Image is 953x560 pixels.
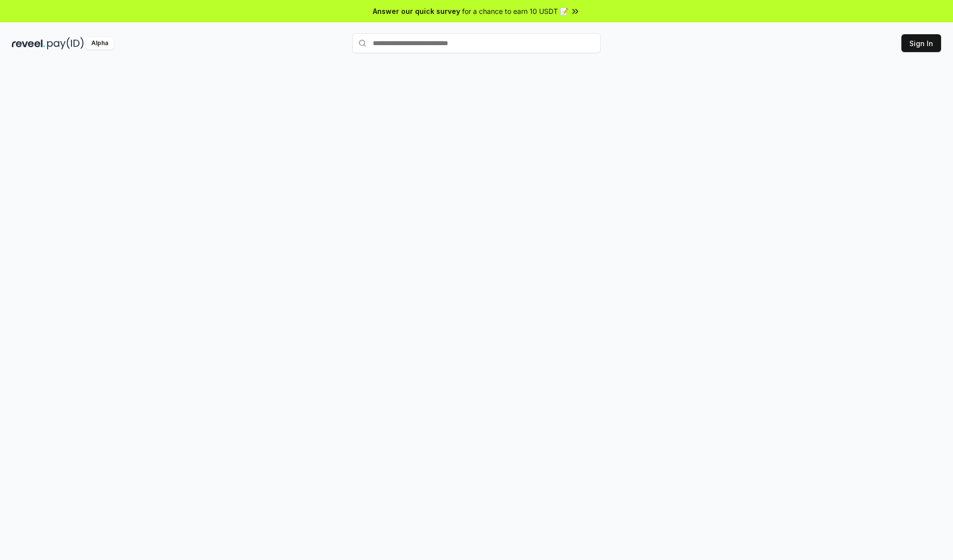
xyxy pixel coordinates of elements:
img: pay_id [47,37,84,50]
button: Sign In [901,34,941,52]
span: for a chance to earn 10 USDT 📝 [462,6,568,16]
div: Alpha [86,37,114,50]
img: reveel_dark [12,37,45,50]
span: Answer our quick survey [373,6,460,16]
